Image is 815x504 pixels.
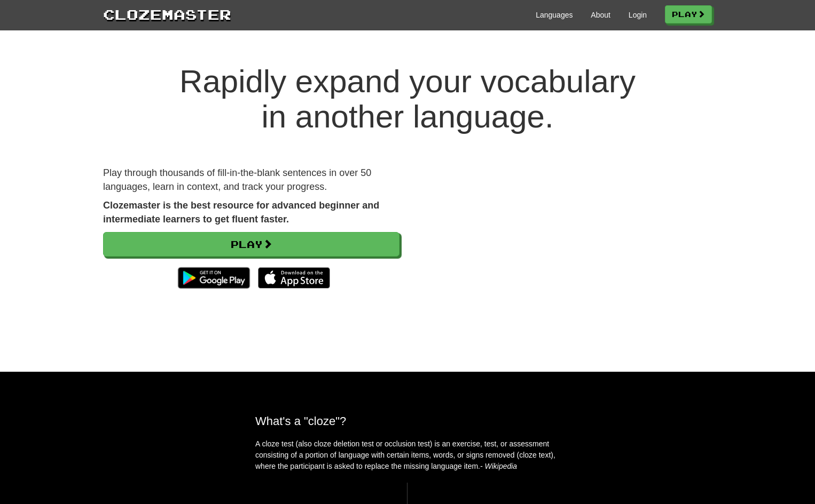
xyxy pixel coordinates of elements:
strong: Clozemaster is the best resource for advanced beginner and intermediate learners to get fluent fa... [103,200,379,225]
h2: What's a "cloze"? [255,414,560,428]
p: A cloze test (also cloze deletion test or occlusion test) is an exercise, test, or assessment con... [255,438,560,472]
a: Clozemaster [103,4,231,24]
p: Play through thousands of fill-in-the-blank sentences in over 50 languages, learn in context, and... [103,166,399,194]
img: Get it on Google Play [173,262,255,294]
a: Play [103,232,399,257]
a: Languages [536,10,573,20]
a: Login [629,10,647,20]
img: Download_on_the_App_Store_Badge_US-UK_135x40-25178aeef6eb6b83b96f5f2d004eda3bffbb37122de64afbaef7... [258,267,330,289]
em: - Wikipedia [480,462,517,470]
a: Play [665,5,712,23]
a: About [591,10,610,20]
